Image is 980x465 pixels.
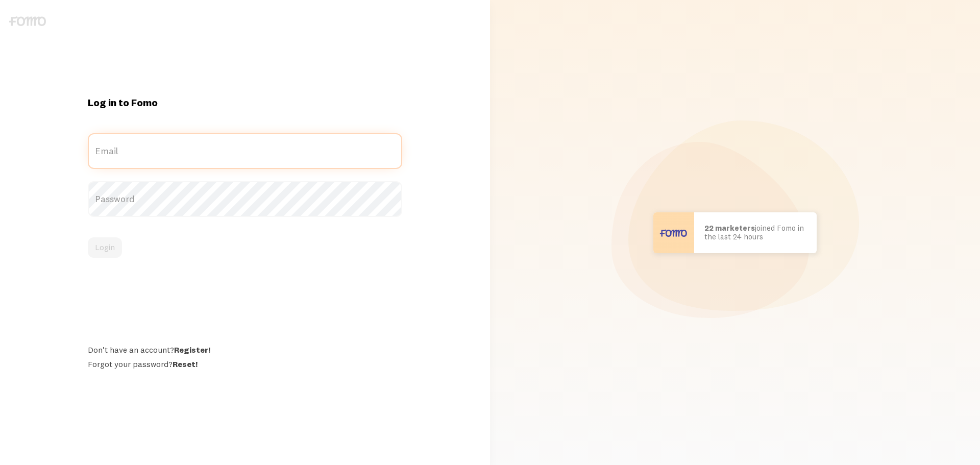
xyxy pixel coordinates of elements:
img: User avatar [653,212,694,253]
label: Email [88,133,402,169]
img: fomo-logo-gray-b99e0e8ada9f9040e2984d0d95b3b12da0074ffd48d1e5cb62ac37fc77b0b268.svg [9,16,46,26]
a: Register! [174,345,210,355]
div: Forgot your password? [88,359,402,369]
div: Don't have an account? [88,345,402,355]
label: Password [88,181,402,217]
a: Reset! [173,359,198,369]
p: joined Fomo in the last 24 hours [704,224,806,241]
h1: Log in to Fomo [88,96,402,109]
b: 22 marketers [704,223,755,233]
